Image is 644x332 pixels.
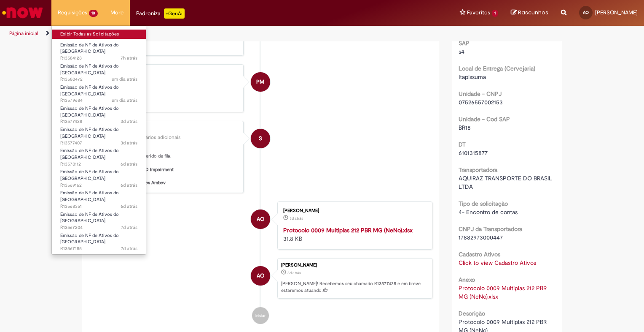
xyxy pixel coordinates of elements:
time: 25/09/2025 17:45:03 [121,203,137,210]
span: More [110,8,123,17]
time: 29/09/2025 14:46:35 [121,140,137,146]
span: um dia atrás [112,76,137,82]
time: 29/09/2025 14:48:16 [290,216,303,221]
span: Emissão de NF de Ativos do [GEOGRAPHIC_DATA] [60,232,119,245]
a: Aberto R13569162 : Emissão de NF de Ativos do ASVD [52,167,146,185]
span: [PERSON_NAME] [595,9,638,16]
ul: Requisições [51,25,146,255]
span: Rascunhos [518,8,548,16]
b: Descrição [459,310,485,317]
span: Emissão de NF de Ativos do [GEOGRAPHIC_DATA] [60,42,119,55]
span: 7d atrás [121,245,137,252]
span: R13567204 [60,224,137,231]
span: BR18 [459,124,471,131]
b: Unidade - Cod SAP [459,115,510,123]
span: Emissão de NF de Ativos do [GEOGRAPHIC_DATA] [60,147,119,161]
span: 3d atrás [121,118,137,125]
span: Requisições [58,8,87,17]
a: Rascunhos [511,9,548,17]
span: R13584128 [60,55,137,62]
a: Página inicial [9,30,38,37]
a: Aberto R13584128 : Emissão de NF de Ativos do ASVD [52,41,146,59]
span: 07526557002153 [459,98,503,106]
time: 29/09/2025 14:48:59 [287,270,301,275]
span: 7d atrás [121,224,137,231]
p: +GenAi [164,8,185,19]
a: Aberto R13570112 : Emissão de NF de Ativos do ASVD [52,146,146,164]
span: R13568351 [60,203,137,210]
time: 25/09/2025 15:01:40 [121,245,137,252]
div: 31.8 KB [283,226,424,243]
span: Emissão de NF de Ativos do [GEOGRAPHIC_DATA] [60,126,119,139]
time: 25/09/2025 15:05:52 [121,224,137,231]
div: Padroniza [136,8,185,19]
b: Unidade - CNPJ [459,90,502,98]
span: Emissão de NF de Ativos do [GEOGRAPHIC_DATA] [60,84,119,97]
span: Itapissuma [459,73,486,81]
small: Comentários adicionais [127,134,181,141]
div: [PERSON_NAME] [281,263,428,268]
time: 29/09/2025 14:49:00 [121,118,137,125]
a: Download de Protocolo 0009 Multiplas 212 PBR MG (NeNo).xlsx [459,284,550,300]
span: AQUIRAZ TRANSPORTE DO BRASIL LTDA [459,174,554,190]
span: 10 [89,10,98,17]
span: R13577428 [60,118,137,125]
time: 26/09/2025 08:40:36 [121,182,137,188]
span: PM [256,72,264,92]
a: Aberto R13568351 : Emissão de NF de Ativos do ASVD [52,188,146,207]
span: 7h atrás [121,55,137,61]
span: Emissão de NF de Ativos do [GEOGRAPHIC_DATA] [60,169,119,182]
b: CNPJ da Transportadora [459,225,522,233]
li: Aleffe Oliveira [89,258,432,299]
span: AO [583,10,589,15]
div: [PERSON_NAME] [283,208,424,213]
span: R13577407 [60,140,137,147]
div: System [251,129,270,148]
a: Click to view Cadastro Ativos [459,259,536,267]
b: DT [459,141,466,148]
span: Favoritos [467,8,490,17]
time: 30/09/2025 08:23:19 [112,97,137,103]
span: 6d atrás [121,161,137,167]
div: [PERSON_NAME] [97,71,237,76]
span: 3d atrás [121,140,137,146]
span: 17882973000447 [459,234,503,241]
span: s4 [459,48,464,55]
span: Emissão de NF de Ativos do [GEOGRAPHIC_DATA] [60,211,119,224]
a: Aberto R13579684 : Emissão de NF de Ativos do ASVD [52,83,146,101]
span: 6d atrás [121,203,137,210]
time: 01/10/2025 08:24:31 [121,55,137,61]
div: Aleffe Oliveira [251,266,270,286]
a: Exibir Todas as Solicitações [52,30,146,39]
b: Transportadora [459,166,497,174]
span: Emissão de NF de Ativos do [GEOGRAPHIC_DATA] [60,105,119,118]
span: R13580472 [60,76,137,83]
span: AO [257,209,264,229]
div: Aleffe Oliveira [251,210,270,229]
span: AO [257,266,264,286]
span: Emissão de NF de Ativos do [GEOGRAPHIC_DATA] [60,63,119,76]
span: R13567185 [60,245,137,252]
b: Anexo [459,276,475,283]
time: 26/09/2025 11:27:45 [121,161,137,167]
span: 3d atrás [287,270,301,275]
span: 6d atrás [121,182,137,188]
p: [PERSON_NAME]! Recebemos seu chamado R13577428 e em breve estaremos atuando. [281,280,428,294]
b: Tipo de solicitação [459,200,508,207]
a: Aberto R13577428 : Emissão de NF de Ativos do ASVD [52,104,146,122]
span: R13579684 [60,97,137,104]
span: 6101315877 [459,149,488,157]
a: Aberto R13577407 : Emissão de NF de Ativos do ASVD [52,125,146,143]
img: ServiceNow [1,4,44,21]
a: Aberto R13567204 : Emissão de NF de Ativos do ASVD [52,210,146,228]
span: Emissão de NF de Ativos do [GEOGRAPHIC_DATA] [60,190,119,203]
div: 11.3 KB [97,89,237,106]
span: um dia atrás [112,97,137,103]
b: Cadastro Ativos [459,250,500,258]
div: Paola Machado [251,72,270,92]
p: Olá, , Seu chamado foi transferido de fila. Fila Atual: Fila Anterior: [97,147,237,186]
a: Aberto R13580472 : Emissão de NF de Ativos do ASVD [52,62,146,80]
span: R13569162 [60,182,137,189]
span: 4- Encontro de contas [459,208,518,216]
ul: Trilhas de página [6,26,423,41]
